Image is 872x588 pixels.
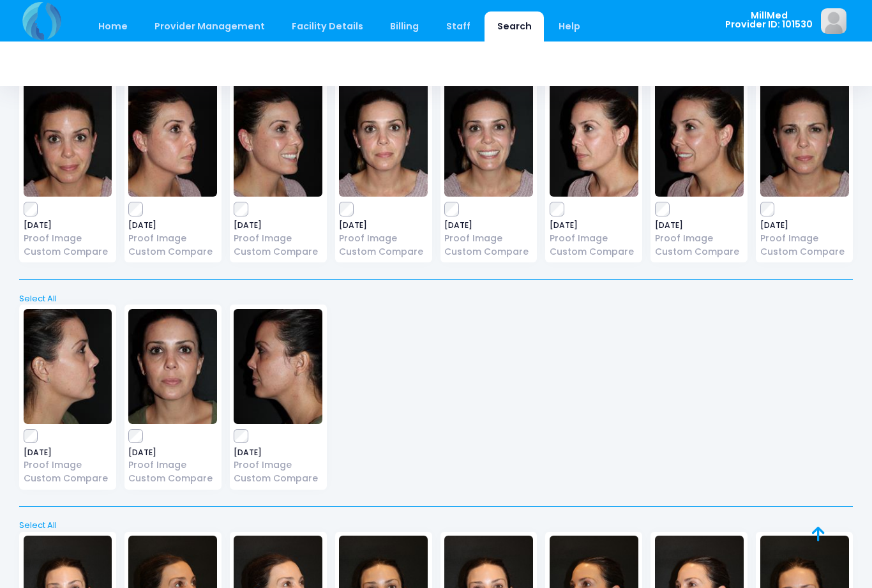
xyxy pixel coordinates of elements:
img: image [760,82,849,197]
span: [DATE] [24,222,112,229]
img: image [550,82,638,197]
img: image [24,309,112,424]
a: Custom Compare [24,472,112,485]
span: [DATE] [550,222,638,229]
a: Facility Details [280,11,376,41]
a: Proof Image [128,458,217,472]
span: [DATE] [655,222,744,229]
img: image [128,309,217,424]
span: [DATE] [760,222,849,229]
img: image [339,82,428,197]
a: Staff [433,11,483,41]
a: Custom Compare [339,245,428,259]
a: Custom Compare [128,245,217,259]
a: Proof Image [760,232,849,245]
img: image [821,8,846,34]
img: image [24,82,112,197]
span: [DATE] [128,449,217,456]
span: [DATE] [234,449,322,456]
a: Proof Image [444,232,533,245]
a: Custom Compare [234,245,322,259]
span: [DATE] [24,449,112,456]
img: image [234,82,322,197]
a: Custom Compare [234,472,322,485]
a: Custom Compare [760,245,849,259]
a: Proof Image [339,232,428,245]
a: Custom Compare [655,245,744,259]
a: Custom Compare [550,245,638,259]
img: image [128,82,217,197]
a: Select All [15,292,857,305]
a: Select All [15,519,857,532]
a: Billing [378,11,432,41]
a: Custom Compare [24,245,112,259]
img: image [444,82,533,197]
a: Proof Image [234,232,322,245]
a: Help [546,11,593,41]
a: Proof Image [655,232,744,245]
a: Custom Compare [444,245,533,259]
a: Proof Image [24,232,112,245]
span: MillMed Provider ID: 101530 [725,11,813,29]
a: Proof Image [550,232,638,245]
a: Proof Image [128,232,217,245]
img: image [234,309,322,424]
a: Proof Image [24,458,112,472]
a: Home [86,11,140,41]
span: [DATE] [444,222,533,229]
a: Search [485,11,544,41]
span: [DATE] [234,222,322,229]
a: Proof Image [234,458,322,472]
span: [DATE] [339,222,428,229]
a: Provider Management [142,11,277,41]
img: image [655,82,744,197]
span: [DATE] [128,222,217,229]
a: Custom Compare [128,472,217,485]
